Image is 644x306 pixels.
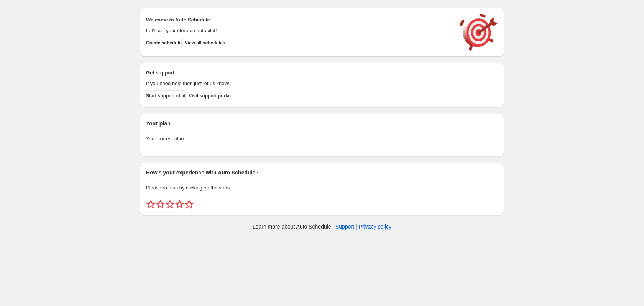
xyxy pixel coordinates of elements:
[189,90,231,101] a: Visit support portal
[146,40,182,46] span: Create schedule
[146,90,186,101] a: Start support chat
[189,93,231,99] span: Visit support portal
[146,80,452,87] p: If you need help then just let us know!
[185,38,225,48] button: View all schedules
[146,16,452,24] h2: Welcome to Auto Schedule
[146,169,498,176] h2: How's your experience with Auto Schedule?
[146,120,498,127] h2: Your plan
[335,224,354,230] a: Support
[253,223,391,230] p: Learn more about Auto Schedule | |
[146,93,186,99] span: Start support chat
[146,135,498,143] p: Your current plan:
[146,184,498,192] p: Please rate us by clicking on the stars
[146,38,182,48] button: Create schedule
[359,224,392,230] a: Privacy policy
[146,27,452,35] p: Let's get your store on autopilot!
[146,69,452,77] h2: Get support
[185,40,225,46] span: View all schedules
